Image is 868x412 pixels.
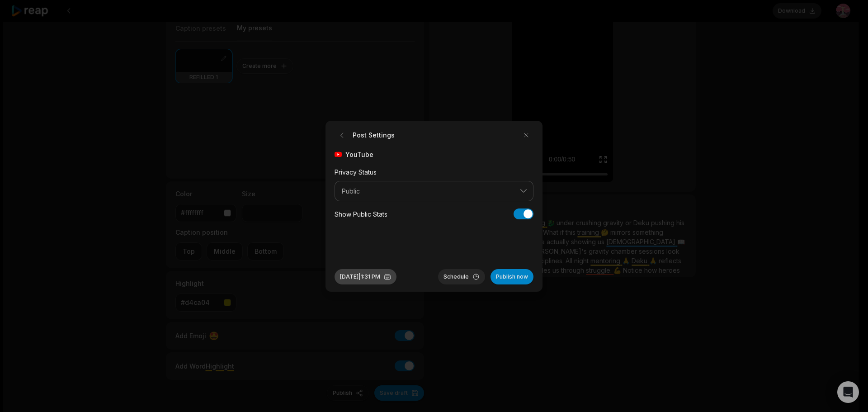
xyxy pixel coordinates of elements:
button: Publish now [491,269,533,284]
button: Public [335,181,533,202]
label: Privacy Status [335,168,377,176]
button: [DATE]|1:31 PM [335,269,396,284]
div: Show Public Stats [335,209,387,219]
span: Public [342,187,514,195]
span: YouTube [345,150,373,159]
button: Schedule [438,269,485,284]
h2: Post Settings [335,128,395,142]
